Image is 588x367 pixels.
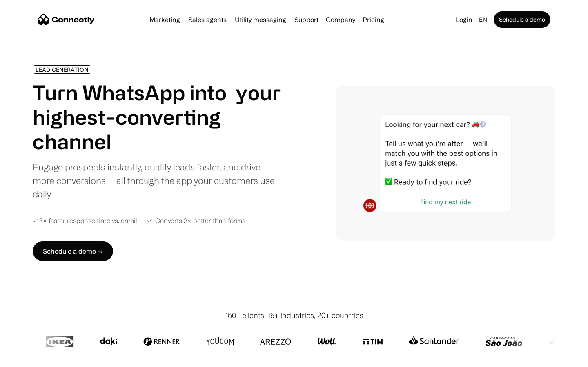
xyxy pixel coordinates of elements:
[147,217,245,225] div: ✓ Converts 2× better than forms
[494,11,550,28] a: Schedule a demo
[359,16,388,23] a: Pricing
[16,353,49,364] ul: Language list
[479,14,487,25] div: en
[452,14,476,25] a: Login
[33,160,281,201] div: Engage prospects instantly, qualify leads faster, and drive more conversions — all through the ap...
[146,16,183,23] a: Marketing
[225,310,363,321] div: 150+ clients, 15+ industries, 20+ countries
[36,66,89,73] div: LEAD GENERATION
[8,352,49,364] aside: Language selected: English
[232,16,290,23] a: Utility messaging
[185,16,230,23] a: Sales agents
[33,241,113,261] a: Schedule a demo →
[33,217,137,225] div: ✓ 3× faster response time vs. email
[326,14,355,25] div: Company
[33,80,281,154] h1: Turn WhatsApp into your highest-converting channel
[291,16,322,23] a: Support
